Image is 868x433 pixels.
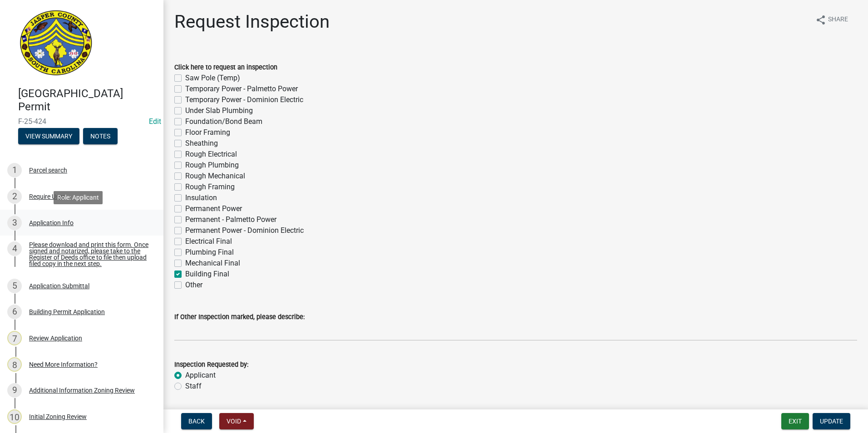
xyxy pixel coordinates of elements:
[29,361,98,368] div: Need More Information?
[185,171,245,182] label: Rough Mechanical
[29,241,149,267] div: Please download and print this form. Once signed and notarized, please take to the Register of De...
[808,11,855,29] button: shareShare
[185,84,298,94] label: Temporary Power - Palmetto Power
[185,127,230,138] label: Floor Framing
[185,381,202,392] label: Staff
[227,418,241,425] span: Void
[185,280,202,290] label: Other
[185,236,232,247] label: Electrical Final
[149,117,161,126] a: Edit
[174,11,330,33] h1: Request Inspection
[174,314,305,320] label: If Other Inspection marked, please describe:
[185,160,239,171] label: Rough Plumbing
[29,335,82,341] div: Review Application
[219,413,254,429] button: Void
[820,418,843,425] span: Update
[815,15,826,25] i: share
[185,370,216,381] label: Applicant
[185,269,229,280] label: Building Final
[7,279,22,293] div: 5
[185,73,240,84] label: Saw Pole (Temp)
[828,15,848,25] span: Share
[185,258,240,269] label: Mechanical Final
[18,87,156,113] h4: [GEOGRAPHIC_DATA] Permit
[185,192,217,203] label: Insulation
[185,247,234,258] label: Plumbing Final
[185,105,253,116] label: Under Slab Plumbing
[7,189,22,204] div: 2
[185,94,303,105] label: Temporary Power - Dominion Electric
[18,117,145,126] span: F-25-424
[185,214,276,225] label: Permanent - Palmetto Power
[29,193,64,200] div: Require User
[29,309,105,315] div: Building Permit Application
[7,331,22,345] div: 7
[185,149,237,160] label: Rough Electrical
[7,241,22,256] div: 4
[7,216,22,230] div: 3
[7,163,22,177] div: 1
[174,64,277,71] label: Click here to request an inspection
[185,225,304,236] label: Permanent Power - Dominion Electric
[149,117,161,126] wm-modal-confirm: Edit Application Number
[29,167,67,173] div: Parcel search
[185,138,218,149] label: Sheathing
[781,413,809,429] button: Exit
[181,413,212,429] button: Back
[185,182,235,192] label: Rough Framing
[83,128,118,144] button: Notes
[188,418,205,425] span: Back
[29,387,135,394] div: Additional Information Zoning Review
[29,220,74,226] div: Application Info
[7,357,22,372] div: 8
[18,10,94,78] img: Jasper County, South Carolina
[185,203,242,214] label: Permanent Power
[29,283,89,289] div: Application Submittal
[18,128,79,144] button: View Summary
[7,383,22,398] div: 9
[7,305,22,319] div: 6
[29,413,87,420] div: Initial Zoning Review
[174,362,248,368] label: Inspection Requested by:
[18,133,79,140] wm-modal-confirm: Summary
[185,116,262,127] label: Foundation/Bond Beam
[813,413,850,429] button: Update
[54,191,103,204] div: Role: Applicant
[7,409,22,424] div: 10
[83,133,118,140] wm-modal-confirm: Notes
